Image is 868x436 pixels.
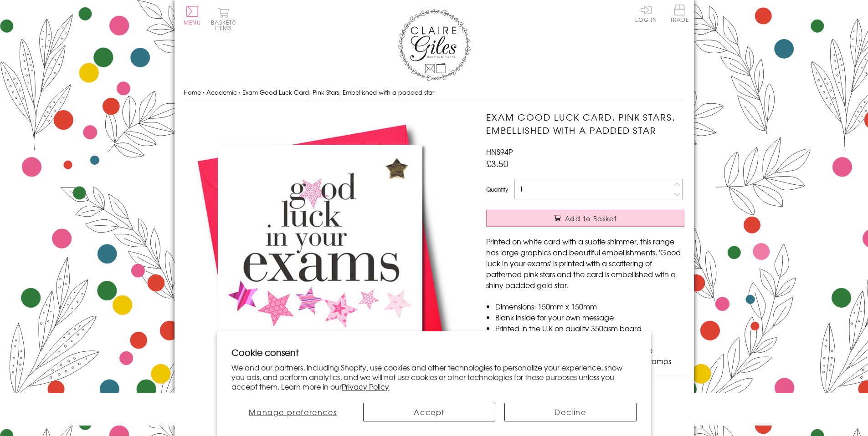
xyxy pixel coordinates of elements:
[231,363,637,391] p: We and our partners, including Shopify, use cookies and other technologies to personalize your ex...
[486,157,508,170] span: £3.50
[231,346,637,359] h2: Cookie consent
[486,210,684,227] button: Add to Basket
[495,312,684,323] li: Blank inside for your own message
[211,7,236,30] button: Basket0 items
[184,6,201,25] button: Menu
[242,88,434,96] span: Exam Good Luck Card, Pink Stars, Embellished with a padded star
[231,403,354,421] button: Manage preferences
[215,18,236,32] span: 0 items
[398,9,471,81] img: Claire Giles Greetings Cards
[184,111,457,383] img: Exam Good Luck Card, Pink Stars, Embellished with a padded star
[486,111,684,137] h1: Exam Good Luck Card, Pink Stars, Embellished with a padded star
[495,323,684,334] li: Printed in the U.K on quality 350gsm board
[206,88,237,96] a: Academic
[203,88,205,96] span: ›
[495,301,684,312] li: Dimensions: 150mm x 150mm
[486,146,513,157] span: HNS94P
[363,403,495,421] button: Accept
[249,406,337,417] span: Manage preferences
[184,83,685,102] nav: breadcrumbs
[184,18,201,26] span: Menu
[342,381,389,392] a: Privacy Policy
[184,88,201,96] a: Home
[670,5,689,24] a: Trade
[239,88,241,96] span: ›
[670,5,689,22] span: Trade
[635,5,657,22] a: Log In
[486,236,684,290] p: Printed on white card with a subtle shimmer, this range has large graphics and beautiful embellis...
[486,185,508,193] label: Quantity
[504,403,637,421] button: Decline
[565,214,617,223] span: Add to Basket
